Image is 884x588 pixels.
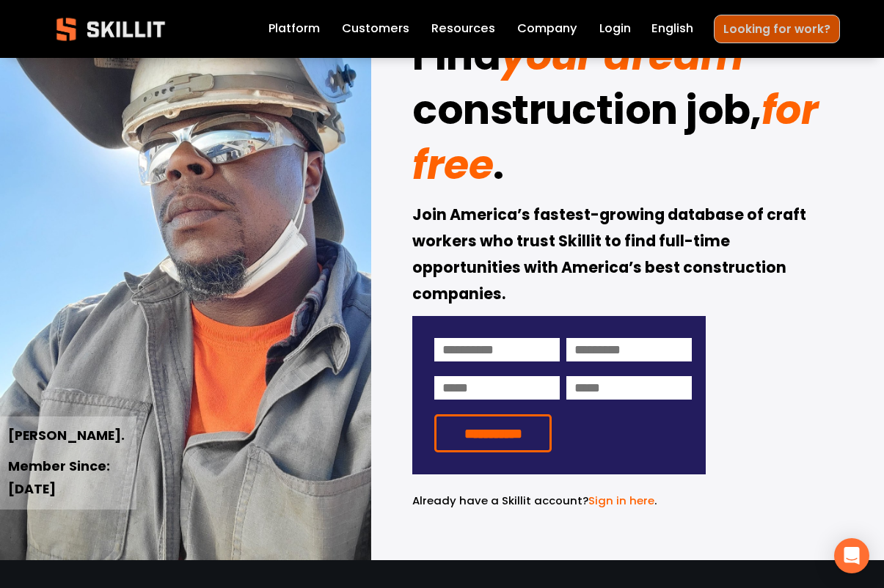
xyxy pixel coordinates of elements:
span: Already have a Skillit account? [412,493,588,508]
em: your dream [500,27,743,84]
img: Skillit [44,7,178,51]
strong: Join America’s fastest-growing database of craft workers who trust Skillit to find full-time oppo... [412,203,809,309]
div: Open Intercom Messenger [834,538,869,573]
a: Login [599,19,631,40]
strong: construction job, [412,79,761,149]
a: Looking for work? [714,15,840,43]
p: . [412,492,706,510]
strong: [PERSON_NAME]. [8,425,125,448]
em: for free [412,81,827,192]
div: language picker [651,19,693,40]
a: Customers [342,19,409,40]
a: Sign in here [588,493,654,508]
strong: . [493,134,503,204]
a: folder dropdown [431,19,495,40]
strong: Member Since: [DATE] [8,456,113,501]
strong: Find [412,25,500,95]
a: Platform [269,19,320,40]
a: Company [517,19,577,40]
span: Resources [431,20,495,38]
span: English [651,20,693,38]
